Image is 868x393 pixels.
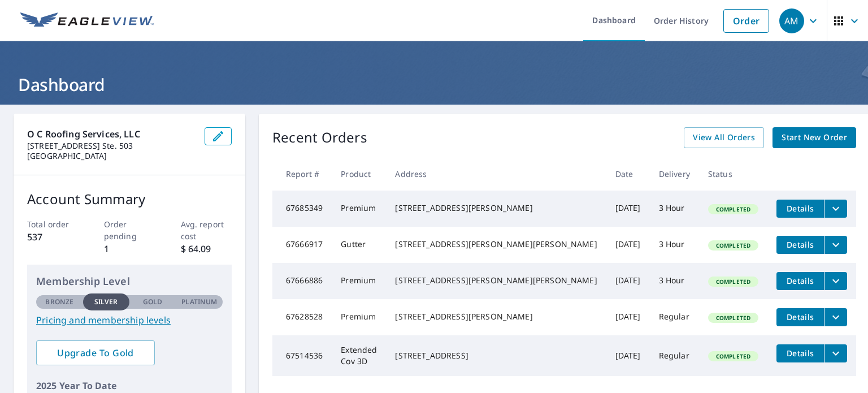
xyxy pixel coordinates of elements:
button: detailsBtn-67628528 [776,308,824,326]
p: Avg. report cost [181,218,232,242]
a: Pricing and membership levels [36,313,223,327]
p: Recent Orders [272,127,367,148]
p: Order pending [104,218,155,242]
p: Membership Level [36,274,223,289]
button: detailsBtn-67685349 [776,200,824,218]
p: $ 64.09 [181,242,232,256]
th: Status [699,157,767,191]
h1: Dashboard [14,73,854,96]
span: Details [783,312,817,322]
td: Extended Cov 3D [332,335,386,376]
td: [DATE] [606,227,650,263]
button: detailsBtn-67666886 [776,272,824,290]
a: Start New Order [772,127,856,148]
td: 67685349 [272,191,332,227]
th: Delivery [650,157,699,191]
p: O C Roofing Services, LLC [27,127,196,141]
td: 3 Hour [650,191,699,227]
span: Completed [709,241,757,249]
span: Details [783,239,817,250]
div: [STREET_ADDRESS][PERSON_NAME] [395,202,597,214]
p: [STREET_ADDRESS] Ste. 503 [27,141,196,151]
p: 1 [104,242,155,256]
span: Upgrade To Gold [45,347,146,359]
span: Completed [709,352,757,360]
td: Premium [332,299,386,335]
span: Completed [709,205,757,213]
td: Gutter [332,227,386,263]
div: [STREET_ADDRESS][PERSON_NAME][PERSON_NAME] [395,239,597,250]
p: 537 [27,230,79,244]
td: Premium [332,263,386,299]
td: [DATE] [606,335,650,376]
th: Report # [272,157,332,191]
span: Details [783,275,817,286]
div: [STREET_ADDRESS][PERSON_NAME] [395,311,597,322]
button: detailsBtn-67666917 [776,236,824,254]
td: [DATE] [606,191,650,227]
td: 67514536 [272,335,332,376]
button: filesDropdownBtn-67685349 [824,200,847,218]
td: 67666886 [272,263,332,299]
td: 67666917 [272,227,332,263]
p: 2025 Year To Date [36,379,223,392]
button: filesDropdownBtn-67628528 [824,308,847,326]
img: EV Logo [20,12,154,29]
p: Silver [94,297,118,307]
p: Gold [143,297,162,307]
span: Details [783,348,817,359]
p: Bronze [45,297,73,307]
a: Upgrade To Gold [36,340,155,365]
td: Regular [650,335,699,376]
div: [STREET_ADDRESS] [395,350,597,361]
p: Account Summary [27,189,232,209]
td: 67628528 [272,299,332,335]
button: filesDropdownBtn-67666917 [824,236,847,254]
span: Completed [709,314,757,322]
a: Order [723,9,769,33]
p: [GEOGRAPHIC_DATA] [27,151,196,161]
div: AM [779,8,804,33]
div: [STREET_ADDRESS][PERSON_NAME][PERSON_NAME] [395,275,597,286]
td: 3 Hour [650,227,699,263]
span: View All Orders [693,131,755,145]
th: Address [386,157,606,191]
td: [DATE] [606,299,650,335]
p: Platinum [181,297,217,307]
button: filesDropdownBtn-67514536 [824,344,847,362]
span: Details [783,203,817,214]
a: View All Orders [684,127,764,148]
button: detailsBtn-67514536 [776,344,824,362]
p: Total order [27,218,79,230]
td: Regular [650,299,699,335]
td: 3 Hour [650,263,699,299]
span: Start New Order [782,131,847,145]
td: Premium [332,191,386,227]
span: Completed [709,278,757,286]
th: Product [332,157,386,191]
th: Date [606,157,650,191]
button: filesDropdownBtn-67666886 [824,272,847,290]
td: [DATE] [606,263,650,299]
